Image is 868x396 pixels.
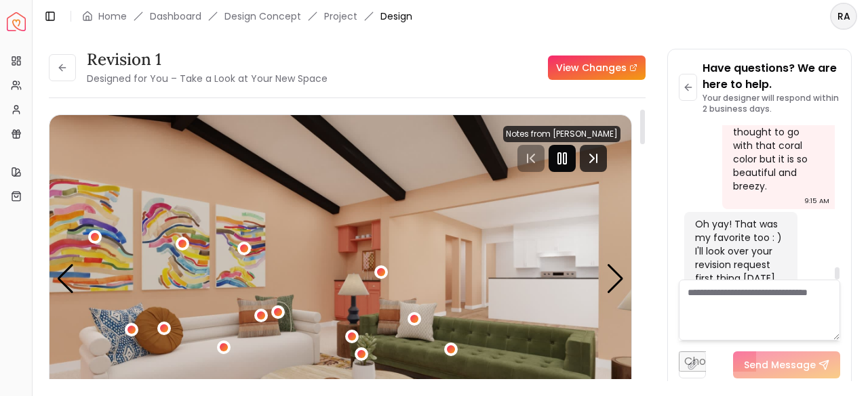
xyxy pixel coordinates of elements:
[98,9,127,23] a: Home
[703,93,840,114] p: Your designer will respond within 2 business days.
[831,4,856,28] span: RA
[82,9,412,23] nav: breadcrumb
[580,145,607,172] svg: Next Track
[224,9,301,23] li: Design Concept
[324,9,357,23] a: Project
[830,3,857,30] button: RA
[150,9,201,23] a: Dashboard
[87,72,328,85] small: Designed for You – Take a Look at Your New Space
[606,264,625,294] div: Next slide
[554,150,570,167] svg: Pause
[56,264,75,294] div: Previous slide
[503,126,620,142] div: Notes from [PERSON_NAME]
[548,56,646,80] a: View Changes
[87,49,328,70] h3: Revision 1
[703,60,840,93] p: Have questions? We are here to help.
[380,9,412,23] span: Design
[7,12,26,31] a: Spacejoy
[804,194,829,208] div: 9:15 AM
[7,12,26,31] img: Spacejoy Logo
[695,217,784,312] div: Oh yay! That was my favorite too : ) I'll look over your revision request first thing [DATE] and ...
